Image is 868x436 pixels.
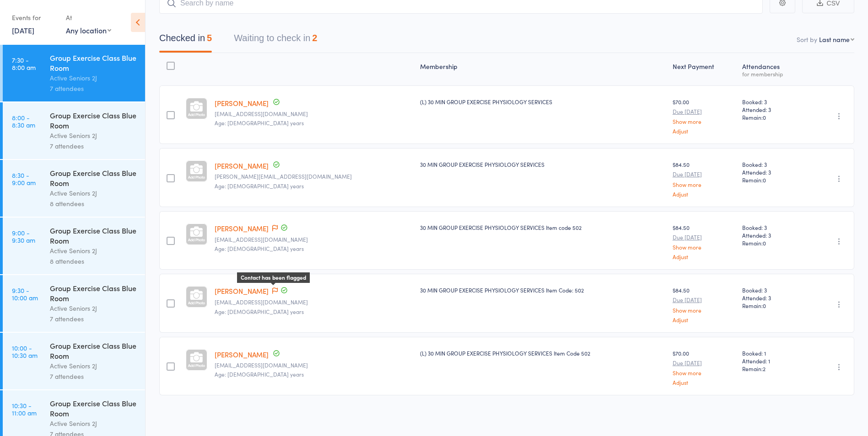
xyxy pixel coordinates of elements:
a: 9:30 -10:00 amGroup Exercise Class Blue RoomActive Seniors 2J7 attendees [3,275,145,332]
div: Group Exercise Class Blue Room [50,110,137,130]
time: 8:30 - 9:00 am [12,171,36,186]
div: Active Seniors 2J [50,130,137,141]
small: Due [DATE] [673,108,735,115]
span: Attended: 3 [742,106,803,113]
button: Checked in5 [159,28,212,53]
small: elizabethbradhurst@bigpond.com [215,111,413,117]
a: Show more [673,244,735,250]
span: Remain: [742,365,803,372]
div: 2 [312,33,317,43]
a: Show more [673,181,735,187]
a: [DATE] [12,25,34,35]
span: Booked: 1 [742,349,803,357]
label: Sort by [797,35,817,44]
span: Attended: 3 [742,231,803,239]
span: Attended: 3 [742,168,803,176]
div: $84.50 [673,160,735,197]
span: Booked: 3 [742,160,803,168]
span: Age: [DEMOGRAPHIC_DATA] years [215,245,304,252]
div: 30 MIN GROUP EXERCISE PHYSIOLOGY SERVICES Item Code: 502 [420,286,665,294]
div: Active Seniors 2J [50,418,137,429]
small: izhansma@gmail.com [215,236,413,243]
div: Group Exercise Class Blue Room [50,398,137,418]
a: [PERSON_NAME] [215,98,269,108]
a: 8:00 -8:30 amGroup Exercise Class Blue RoomActive Seniors 2J7 attendees [3,102,145,159]
button: Waiting to check in2 [234,28,317,53]
div: Last name [819,35,850,44]
div: 7 attendees [50,83,137,94]
div: 8 attendees [50,198,137,209]
time: 9:30 - 10:00 am [12,287,38,301]
small: Due [DATE] [673,234,735,240]
a: Adjust [673,317,735,323]
div: Atten­dances [739,57,807,81]
div: Any location [66,25,111,35]
div: $84.50 [673,223,735,260]
div: Contact has been flagged [237,272,310,283]
div: 7 attendees [50,314,137,324]
div: Active Seniors 2J [50,188,137,198]
div: Next Payment [669,57,739,81]
span: Attended: 1 [742,357,803,365]
a: [PERSON_NAME] [215,161,269,170]
time: 9:00 - 9:30 am [12,229,35,244]
div: $70.00 [673,98,735,134]
div: Active Seniors 2J [50,303,137,314]
a: [PERSON_NAME] [215,350,269,359]
a: [PERSON_NAME] [215,223,269,233]
a: Adjust [673,191,735,197]
div: Group Exercise Class Blue Room [50,53,137,73]
span: Age: [DEMOGRAPHIC_DATA] years [215,182,304,190]
div: At [66,10,111,25]
small: maureenrogers1717@gmail.com [215,299,413,305]
a: [PERSON_NAME] [215,286,269,296]
a: Adjust [673,128,735,134]
span: 2 [763,365,766,372]
div: 30 MIN GROUP EXERCISE PHYSIOLOGY SERVICES Item code 502 [420,223,665,231]
div: Active Seniors 2J [50,73,137,83]
div: 30 MIN GROUP EXERCISE PHYSIOLOGY SERVICES [420,160,665,168]
span: 0 [763,239,766,247]
span: Remain: [742,176,803,184]
div: Group Exercise Class Blue Room [50,168,137,188]
time: 10:30 - 11:00 am [12,402,37,416]
time: 7:30 - 8:00 am [12,56,36,71]
div: (L) 30 MIN GROUP EXERCISE PHYSIOLOGY SERVICES [420,98,665,106]
a: Show more [673,118,735,124]
div: 7 attendees [50,141,137,151]
span: Booked: 3 [742,223,803,231]
small: Due [DATE] [673,171,735,177]
div: 5 [207,33,212,43]
div: 8 attendees [50,256,137,266]
div: for membership [742,71,803,77]
span: 0 [763,302,766,309]
div: Events for [12,10,57,25]
small: maxwarren@optusnet.com.au [215,362,413,368]
a: Show more [673,307,735,313]
time: 8:00 - 8:30 am [12,114,35,128]
span: Remain: [742,113,803,121]
small: hugh.hamlynh@hotmail.com [215,173,413,180]
span: Booked: 3 [742,286,803,294]
div: $70.00 [673,349,735,385]
a: 7:30 -8:00 amGroup Exercise Class Blue RoomActive Seniors 2J7 attendees [3,45,145,101]
span: 0 [763,113,766,121]
span: 0 [763,176,766,184]
div: Active Seniors 2J [50,245,137,256]
a: Adjust [673,254,735,260]
a: 10:00 -10:30 amGroup Exercise Class Blue RoomActive Seniors 2J7 attendees [3,333,145,389]
span: Booked: 3 [742,98,803,106]
time: 10:00 - 10:30 am [12,344,38,359]
span: Attended: 3 [742,294,803,302]
div: (L) 30 MIN GROUP EXERCISE PHYSIOLOGY SERVICES Item Code 502 [420,349,665,357]
div: Group Exercise Class Blue Room [50,225,137,245]
small: Due [DATE] [673,297,735,303]
a: 9:00 -9:30 amGroup Exercise Class Blue RoomActive Seniors 2J8 attendees [3,218,145,274]
a: Show more [673,370,735,376]
span: Remain: [742,302,803,309]
span: Age: [DEMOGRAPHIC_DATA] years [215,119,304,127]
div: $84.50 [673,286,735,322]
a: Adjust [673,379,735,385]
span: Remain: [742,239,803,247]
div: Group Exercise Class Blue Room [50,340,137,361]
